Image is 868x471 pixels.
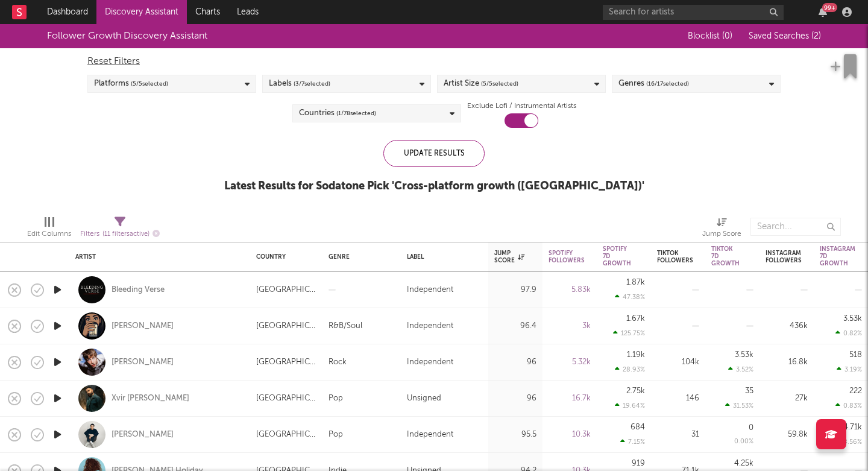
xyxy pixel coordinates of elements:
button: Saved Searches (2) [745,31,821,41]
div: Tiktok 7D Growth [711,245,740,267]
div: [GEOGRAPHIC_DATA] [256,283,316,297]
div: Countries [299,106,376,121]
div: R&B/Soul [329,319,362,333]
div: 35 [745,387,753,395]
span: ( 1 / 78 selected) [336,106,376,121]
div: 95.5 [494,428,536,442]
div: 7.15 % [620,438,645,446]
span: ( 11 filters active) [102,231,149,238]
div: 27k [766,391,808,406]
div: 10.3k [549,428,591,442]
div: Jump Score [702,212,741,247]
div: [GEOGRAPHIC_DATA] [256,391,316,406]
div: 919 [632,460,645,467]
div: 1.87k [626,279,645,286]
div: Independent [407,428,453,442]
div: Reset Filters [87,54,781,69]
div: 31.53 % [725,402,753,409]
span: ( 5 / 5 selected) [481,77,518,91]
div: 0 [749,424,753,432]
div: 125.75 % [613,329,645,337]
div: 3.52 % [728,365,753,373]
a: [PERSON_NAME] [112,357,174,368]
div: Artist [75,253,238,261]
div: Update Results [383,140,485,167]
div: 47.38 % [615,293,645,301]
span: Saved Searches [749,32,821,40]
div: 97.9 [494,283,536,297]
div: 104k [657,355,699,370]
div: 3.53k [843,315,862,323]
div: Rock [329,355,347,370]
div: 146 [657,391,699,406]
div: 0.82 % [835,329,862,337]
div: 4.25k [734,460,753,467]
div: Unsigned [407,391,441,406]
div: Pop [329,428,343,442]
div: Jump Score [494,250,524,264]
input: Search... [750,218,841,236]
div: 19.64 % [615,402,645,409]
div: 16.7k [549,391,591,406]
div: Country [256,253,310,261]
div: Instagram Followers [766,250,802,264]
div: Independent [407,283,453,297]
div: Edit Columns [27,227,71,241]
div: 0.83 % [835,402,862,409]
div: 0.00 % [734,438,753,445]
div: Latest Results for Sodatone Pick ' Cross-platform growth ([GEOGRAPHIC_DATA]) ' [224,179,644,194]
span: ( 16 / 17 selected) [646,77,689,91]
div: 5.83k [549,283,591,297]
div: Artist Size [444,77,518,91]
div: 1.19k [627,351,645,359]
div: 96 [494,391,536,406]
span: ( 0 ) [722,32,732,40]
div: Follower Growth Discovery Assistant [47,29,207,43]
a: [PERSON_NAME] [112,321,174,332]
div: Independent [407,319,453,333]
a: [PERSON_NAME] [112,429,174,440]
div: Genres [618,77,689,91]
div: 436k [766,319,808,333]
label: Exclude Lofi / Instrumental Artists [467,99,576,113]
div: Edit Columns [27,212,71,247]
div: [GEOGRAPHIC_DATA] [256,355,316,370]
div: 1.67k [626,315,645,323]
div: Jump Score [702,227,741,241]
div: 222 [849,387,862,395]
div: [GEOGRAPHIC_DATA] [256,428,316,442]
div: 4.71k [843,423,862,431]
div: Platforms [94,77,168,91]
div: 28.93 % [615,365,645,373]
div: 3.53k [735,351,753,359]
div: Spotify Followers [549,250,585,264]
div: 99 + [822,3,837,12]
div: 2.75k [626,387,645,395]
div: 684 [631,423,645,431]
input: Search for artists [603,5,784,20]
span: ( 2 ) [811,32,821,40]
a: Bleeding Verse [112,285,165,296]
div: Tiktok Followers [657,250,693,264]
div: 3.19 % [837,365,862,373]
div: Instagram 7D Growth [820,245,855,267]
span: ( 3 / 7 selected) [294,77,330,91]
div: 16.8k [766,355,808,370]
span: ( 5 / 5 selected) [131,77,168,91]
span: Blocklist [688,32,732,40]
div: 3k [549,319,591,333]
button: 99+ [819,7,827,17]
div: Spotify 7D Growth [603,245,631,267]
div: Genre [329,253,389,261]
div: Pop [329,391,343,406]
div: Filters [80,227,160,242]
div: Independent [407,355,453,370]
div: 5.32k [549,355,591,370]
div: Labels [269,77,330,91]
div: [GEOGRAPHIC_DATA] [256,319,316,333]
a: Xvir [PERSON_NAME] [112,393,189,404]
div: 8.56 % [835,438,862,446]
